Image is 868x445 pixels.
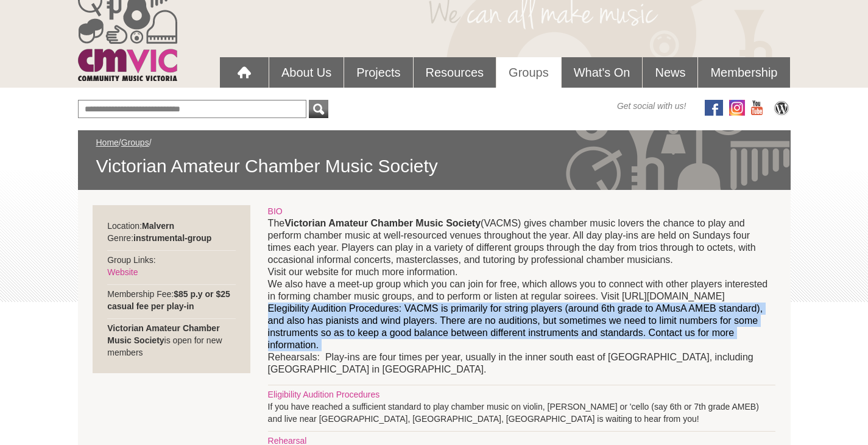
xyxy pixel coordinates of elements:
div: Location: Genre: Group Links: Membership Fee: is open for new members [93,205,250,373]
p: The (VACMS) gives chamber music lovers the chance to play and perform chamber music at well-resou... [268,217,775,376]
a: Projects [344,57,412,88]
div: / / [96,136,772,178]
strong: Victorian Amateur Chamber Music Society [107,323,219,345]
a: About Us [269,57,344,88]
a: Membership [698,57,789,88]
div: Eligibility Audition Procedures [268,388,775,401]
a: Groups [496,57,561,88]
img: icon-instagram.png [729,100,745,116]
a: Home [96,138,119,147]
a: Resources [414,57,496,88]
span: Get social with us! [617,100,686,112]
div: BIO [268,205,775,217]
strong: instrumental-group [133,233,211,243]
a: News [643,57,697,88]
strong: Victorian Amateur Chamber Music Society [284,218,481,228]
strong: $85 p.y or $25 casual fee per play-in [107,289,230,311]
strong: Malvern [142,221,174,231]
img: CMVic Blog [772,100,791,116]
a: Website [107,267,138,277]
a: Groups [121,138,149,147]
a: What's On [562,57,643,88]
span: Victorian Amateur Chamber Music Society [96,155,772,178]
